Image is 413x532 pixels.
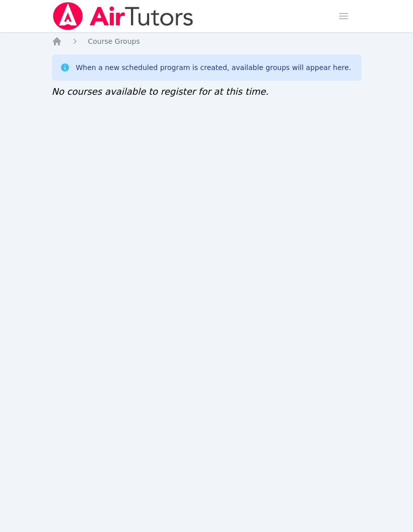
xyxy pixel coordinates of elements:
img: Air Tutors [52,2,194,30]
span: Course Groups [88,37,140,45]
div: When a new scheduled program is created, available groups will appear here. [76,62,352,73]
nav: Breadcrumb [52,36,362,46]
span: No courses available to register for at this time. [52,86,269,97]
a: Course Groups [88,36,140,46]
